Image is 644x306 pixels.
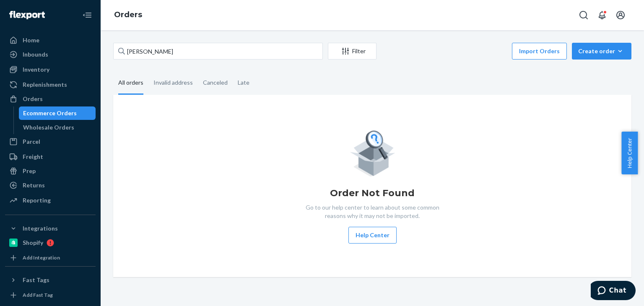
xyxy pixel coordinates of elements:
button: Import Orders [512,43,567,60]
a: Prep [5,164,96,178]
button: Fast Tags [5,273,96,287]
a: Home [5,34,96,47]
div: Fast Tags [23,276,49,284]
div: Late [238,72,249,93]
div: Returns [23,181,45,189]
input: Search orders [113,43,323,60]
div: All orders [118,72,143,95]
div: Freight [23,153,43,161]
a: Replenishments [5,78,96,91]
a: Wholesale Orders [19,121,96,134]
button: Close Navigation [79,7,96,23]
img: Empty list [350,128,395,176]
a: Orders [114,10,142,19]
div: Home [23,36,39,44]
a: Returns [5,179,96,192]
p: Go to our help center to learn about some common reasons why it may not be imported. [299,203,446,220]
ol: breadcrumbs [107,3,149,27]
div: Inbounds [23,50,48,59]
button: Integrations [5,222,96,235]
div: Parcel [23,137,40,146]
img: Flexport logo [9,11,45,19]
a: Orders [5,92,96,106]
div: Orders [23,95,43,103]
a: Ecommerce Orders [19,106,96,120]
button: Filter [328,43,377,60]
div: Replenishments [23,80,67,89]
button: Help Center [621,132,638,174]
a: Reporting [5,194,96,207]
div: Reporting [23,196,51,205]
a: Inbounds [5,48,96,61]
a: Parcel [5,135,96,148]
a: Shopify [5,236,96,249]
div: Filter [328,47,376,55]
a: Add Integration [5,253,96,263]
button: Create order [572,43,631,60]
button: Open notifications [594,7,610,23]
button: Open account menu [612,7,629,23]
div: Create order [578,47,625,55]
iframe: Opens a widget where you can chat to one of our agents [591,281,636,302]
div: Invalid address [153,72,193,93]
div: Integrations [23,224,58,233]
a: Add Fast Tag [5,290,96,300]
a: Inventory [5,63,96,76]
div: Shopify [23,239,43,247]
div: Wholesale Orders [23,123,74,132]
div: Canceled [203,72,228,93]
div: Inventory [23,65,49,74]
a: Freight [5,150,96,163]
button: Open Search Box [575,7,592,23]
h1: Order Not Found [330,187,415,200]
div: Ecommerce Orders [23,109,77,117]
div: Add Fast Tag [23,291,53,298]
div: Add Integration [23,254,60,261]
div: Prep [23,167,36,175]
button: Help Center [348,227,397,244]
